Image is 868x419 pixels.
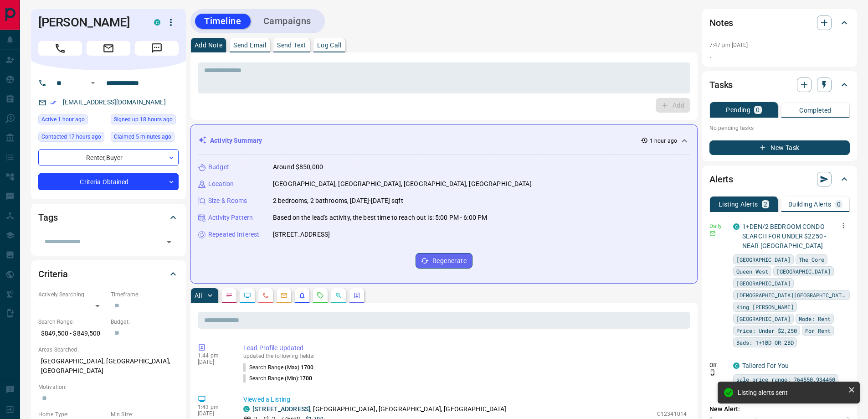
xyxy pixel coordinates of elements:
span: 1700 [299,375,312,382]
p: [DATE] [198,359,230,365]
div: Wed Aug 13 2025 [111,132,179,145]
span: Signed up 18 hours ago [114,115,173,124]
p: 1 hour ago [650,137,677,145]
div: Criteria [38,263,179,285]
div: Notes [709,12,850,34]
p: 2 [764,201,767,207]
span: Active 1 hour ago [41,115,85,124]
p: Log Call [317,42,341,48]
span: Message [135,41,179,56]
p: Lead Profile Updated [243,343,687,353]
p: Min Size: [111,410,179,419]
div: Activity Summary1 hour ago [198,132,690,149]
div: Wed Aug 13 2025 [38,114,106,127]
div: Alerts [709,168,850,190]
h2: Tasks [709,78,733,92]
p: Repeated Interest [208,230,259,239]
p: 2 bedrooms, 2 bathrooms, [DATE]-[DATE] sqft [273,196,403,206]
svg: Email [709,230,716,237]
span: [GEOGRAPHIC_DATA] [736,279,791,288]
button: Timeline [195,14,251,29]
a: Tailored For You [742,362,789,369]
p: Home Type: [38,410,106,419]
p: Motivation: [38,383,179,391]
p: Areas Searched: [38,346,179,354]
p: Budget [208,162,229,172]
span: [DEMOGRAPHIC_DATA][GEOGRAPHIC_DATA] [736,290,847,300]
a: 1+DEN/2 BEDROOM CONDO SEARCH FOR UNDER $2250 - NEAR [GEOGRAPHIC_DATA] [742,223,826,249]
p: . [709,51,850,61]
p: C12341014 [657,410,687,418]
h2: Notes [709,16,733,30]
p: Viewed a Listing [243,395,687,404]
span: Queen West [736,267,768,276]
svg: Lead Browsing Activity [244,292,251,299]
div: condos.ca [154,19,160,26]
p: 1:44 pm [198,352,230,359]
button: Open [163,236,175,248]
div: Renter , Buyer [38,149,179,166]
a: [EMAIL_ADDRESS][DOMAIN_NAME] [63,98,166,106]
svg: Listing Alerts [298,292,306,299]
p: [STREET_ADDRESS] [273,230,330,239]
button: New Task [709,140,850,155]
span: Beds: 1+1BD OR 2BD [736,338,794,347]
span: sale price range: 764550,934450 [736,375,835,384]
p: Location [208,179,234,189]
p: Listing Alerts [719,201,758,207]
span: Call [38,41,82,56]
span: For Rent [805,326,831,335]
p: Activity Summary [210,136,262,145]
p: 0 [837,201,841,207]
h2: Tags [38,210,57,225]
p: Actively Searching: [38,290,106,299]
p: 0 [756,107,760,113]
div: Listing alerts sent [738,389,844,396]
p: 1:43 pm [198,404,230,410]
span: [GEOGRAPHIC_DATA] [736,255,791,264]
div: condos.ca [733,223,740,230]
p: Search Range (Min) : [243,374,313,383]
p: Add Note [195,42,222,48]
svg: Agent Actions [353,292,360,299]
p: All [195,292,202,299]
h2: Criteria [38,267,68,281]
div: condos.ca [243,406,250,412]
button: Campaigns [254,14,320,29]
svg: Requests [317,292,324,299]
button: Regenerate [416,253,473,269]
p: Based on the lead's activity, the best time to reach out is: 5:00 PM - 6:00 PM [273,213,487,222]
a: [STREET_ADDRESS] [252,405,310,413]
h2: Alerts [709,172,733,186]
p: [DATE] [198,410,230,417]
span: The Core [799,255,824,264]
span: [GEOGRAPHIC_DATA] [736,314,791,323]
p: Search Range (Max) : [243,363,314,372]
p: [GEOGRAPHIC_DATA], [GEOGRAPHIC_DATA], [GEOGRAPHIC_DATA] [38,354,179,378]
svg: Emails [280,292,288,299]
p: Activity Pattern [208,213,253,222]
h1: [PERSON_NAME] [38,15,140,30]
p: 7:47 pm [DATE] [709,42,748,48]
div: condos.ca [733,362,740,369]
span: Price: Under $2,250 [736,326,797,335]
p: Search Range: [38,318,106,326]
span: Email [87,41,130,56]
p: Completed [799,107,832,114]
p: Around $850,000 [273,162,323,172]
svg: Push Notification Only [709,369,716,376]
svg: Opportunities [335,292,342,299]
p: Off [709,361,728,369]
div: Tue Aug 12 2025 [38,132,106,145]
p: [GEOGRAPHIC_DATA], [GEOGRAPHIC_DATA], [GEOGRAPHIC_DATA], [GEOGRAPHIC_DATA] [273,179,532,189]
span: Claimed 5 minutes ago [114,132,171,141]
svg: Email Verified [50,99,56,106]
svg: Calls [262,292,269,299]
div: Tasks [709,74,850,96]
div: Tue Aug 12 2025 [111,114,179,127]
span: King [PERSON_NAME] [736,302,794,311]
svg: Notes [226,292,233,299]
p: Pending [726,107,750,113]
p: updated the following fields: [243,353,687,359]
span: Mode: Rent [799,314,831,323]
